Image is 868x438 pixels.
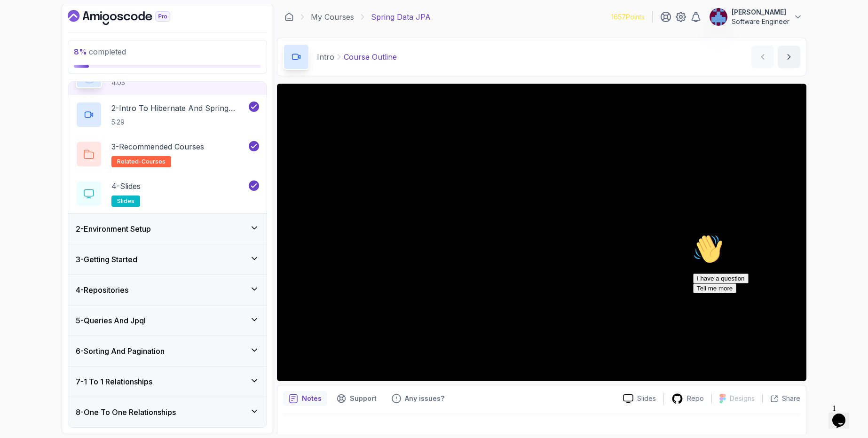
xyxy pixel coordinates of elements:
[4,4,173,63] div: 👋Hi! How can we help?I have a questionTell me more
[344,51,397,63] p: Course Outline
[730,394,755,403] p: Designs
[277,84,806,381] iframe: 1 - Course Outline
[76,180,259,207] button: 4-Slidesslides
[664,393,711,405] a: Repo
[76,345,165,357] h3: 6 - Sorting And Pagination
[111,180,141,192] p: 4 - Slides
[76,102,259,128] button: 2-Intro To Hibernate And Spring Data Jpa5:29
[76,284,128,296] h3: 4 - Repositories
[637,394,656,403] p: Slides
[68,305,267,336] button: 5-Queries And Jpql
[117,197,134,205] span: slides
[371,11,431,23] p: Spring Data JPA
[386,391,450,406] button: Feedback button
[117,158,166,165] span: related-courses
[111,78,171,87] p: 4:05
[68,397,267,427] button: 8-One To One Relationships
[709,8,803,26] button: user profile image[PERSON_NAME]Software Engineer
[111,102,247,114] p: 2 - Intro To Hibernate And Spring Data Jpa
[751,46,774,68] button: previous content
[782,394,800,403] p: Share
[283,391,327,406] button: notes button
[76,376,152,387] h3: 7 - 1 To 1 Relationships
[68,10,192,25] a: Dashboard
[76,141,259,167] button: 3-Recommended Coursesrelated-courses
[778,46,800,68] button: next content
[4,53,47,63] button: Tell me more
[68,367,267,397] button: 7-1 To 1 Relationships
[732,8,789,17] p: [PERSON_NAME]
[689,230,859,396] iframe: chat widget
[615,394,663,404] a: Slides
[68,275,267,305] button: 4-Repositories
[687,394,704,403] p: Repo
[762,394,800,403] button: Share
[611,12,645,22] p: 1657 Points
[4,4,34,34] img: :wave:
[317,51,334,63] p: Intro
[829,400,859,429] iframe: chat widget
[4,43,59,53] button: I have a question
[732,17,789,26] p: Software Engineer
[76,254,137,265] h3: 3 - Getting Started
[76,407,176,418] h3: 8 - One To One Relationships
[111,141,204,152] p: 3 - Recommended Courses
[68,336,267,366] button: 6-Sorting And Pagination
[710,8,727,26] img: user profile image
[302,394,322,403] p: Notes
[311,11,354,23] a: My Courses
[350,394,377,403] p: Support
[111,117,247,127] p: 5:29
[74,47,87,56] span: 8 %
[74,47,126,56] span: completed
[68,244,267,274] button: 3-Getting Started
[76,315,146,326] h3: 5 - Queries And Jpql
[331,391,382,406] button: Support button
[4,28,93,35] span: Hi! How can we help?
[68,214,267,244] button: 2-Environment Setup
[76,223,151,235] h3: 2 - Environment Setup
[284,12,294,22] a: Dashboard
[405,394,444,403] p: Any issues?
